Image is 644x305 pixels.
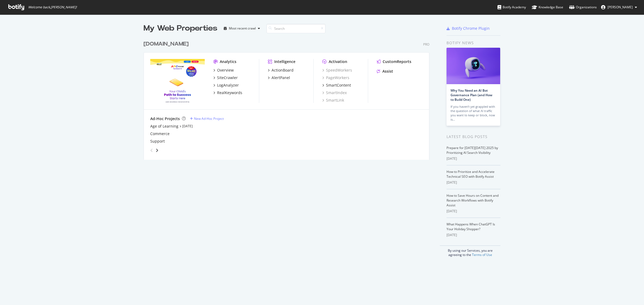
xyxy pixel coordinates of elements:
[532,5,563,10] div: Knowledge Base
[383,59,411,64] div: CustomReports
[217,75,238,80] div: SiteCrawler
[447,180,500,185] div: [DATE]
[274,59,295,64] div: Intelligence
[150,116,180,121] div: Ad-Hoc Projects
[322,75,349,80] a: PageWorkers
[28,5,77,9] span: Welcome back, [PERSON_NAME] !
[194,116,224,121] div: New Ad-Hoc Project
[217,83,239,88] div: LogAnalyzer
[144,40,189,48] div: [DOMAIN_NAME]
[447,233,500,237] div: [DATE]
[217,90,242,95] div: RealKeywords
[447,222,495,231] a: What Happens When ChatGPT Is Your Holiday Shopper?
[272,68,294,73] div: ActionBoard
[447,48,500,84] img: Why You Need an AI Bot Governance Plan (and How to Build One)
[377,59,411,64] a: CustomReports
[423,42,429,47] div: Pro
[322,83,351,88] a: SmartContent
[447,193,499,207] a: How to Save Hours on Content and Research Workflows with Botify Assist
[220,59,236,64] div: Analytics
[266,24,325,33] input: Search
[155,148,159,153] div: angle-right
[144,40,191,48] a: [DOMAIN_NAME]
[144,23,217,34] div: My Web Properties
[452,26,490,31] div: Botify Chrome Plugin
[190,116,224,121] a: New Ad-Hoc Project
[569,5,597,10] div: Organizations
[272,75,290,80] div: AlertPanel
[326,83,351,88] div: SmartContent
[144,34,434,160] div: grid
[451,105,496,122] div: If you haven’t yet grappled with the question of what AI traffic you want to keep or block, now is…
[150,124,178,129] a: Age of Learning
[213,75,238,80] a: SiteCrawler
[268,75,290,80] a: AlertPanel
[268,68,294,73] a: ActionBoard
[217,68,234,73] div: Overview
[472,252,492,257] a: Terms of Use
[322,68,352,73] a: SpeedWorkers
[447,169,495,179] a: How to Prioritize and Accelerate Technical SEO with Botify Assist
[382,69,393,74] div: Assist
[447,146,498,155] a: Prepare for [DATE][DATE] 2025 by Prioritizing AI Search Visibility
[148,146,155,155] div: angle-left
[440,246,500,257] div: By using our Services, you are agreeing to the
[213,68,234,73] a: Overview
[451,88,492,102] a: Why You Need an AI Bot Governance Plan (and How to Build One)
[150,131,170,136] a: Commerce
[322,90,347,95] a: SmartIndex
[150,59,205,102] img: www.abcmouse.com
[182,124,193,128] a: [DATE]
[213,90,242,95] a: RealKeywords
[497,5,526,10] div: Botify Academy
[322,98,344,103] a: SmartLink
[447,40,500,46] div: Botify news
[447,209,500,214] div: [DATE]
[608,5,633,9] span: Jennifer Seegmiller
[597,3,641,12] button: [PERSON_NAME]
[213,83,239,88] a: LogAnalyzer
[329,59,347,64] div: Activation
[377,69,393,74] a: Assist
[150,139,165,144] a: Support
[229,27,256,30] div: Most recent crawl
[447,134,500,140] div: Latest Blog Posts
[447,156,500,161] div: [DATE]
[222,24,262,33] button: Most recent crawl
[447,26,490,31] a: Botify Chrome Plugin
